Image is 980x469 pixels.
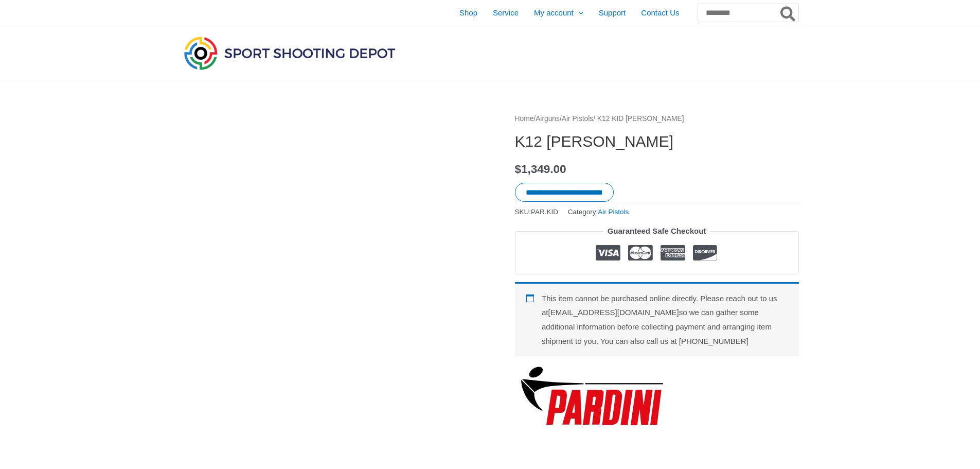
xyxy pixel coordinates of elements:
[515,163,566,176] bdi: 1,349.00
[598,208,629,216] a: Air Pistols
[603,224,710,238] legend: Guaranteed Safe Checkout
[515,364,669,428] a: Pardini
[515,163,522,176] span: $
[778,4,798,22] button: Search
[182,34,398,72] img: Sport Shooting Depot
[562,115,593,123] a: Air Pistols
[515,112,799,126] nav: Breadcrumb
[464,120,483,138] a: View full-screen image gallery
[515,132,799,151] h1: K12 [PERSON_NAME]
[515,282,799,356] div: This item cannot be purchased online directly. Please reach out to us at [EMAIL_ADDRESS][DOMAIN_N...
[536,115,560,123] a: Airguns
[515,115,534,123] a: Home
[531,208,558,216] span: PAR.KID
[515,205,559,218] span: SKU:
[568,205,629,218] span: Category:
